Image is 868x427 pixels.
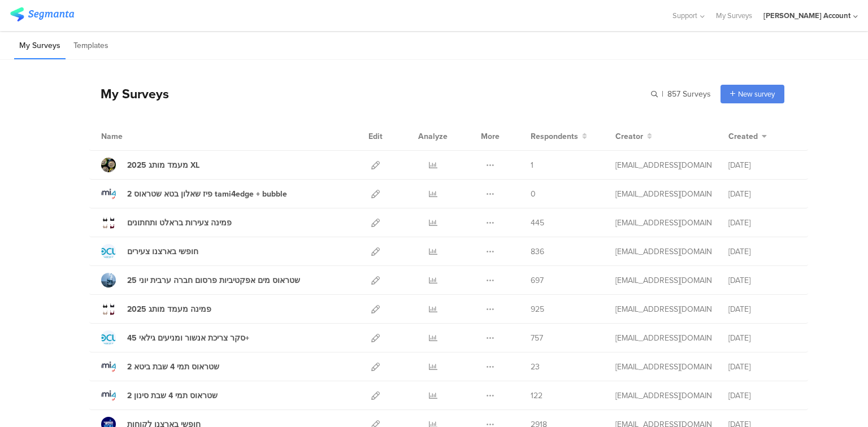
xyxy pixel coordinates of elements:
[10,7,74,21] img: segmanta logo
[615,303,711,315] div: odelya@ifocus-r.com
[728,130,758,142] span: Created
[101,359,219,374] a: 2 שטראוס תמי 4 שבת ביטא
[531,130,578,142] span: Respondents
[101,302,211,316] a: פמינה מעמד מותג 2025
[89,84,169,103] div: My Surveys
[728,246,796,258] div: [DATE]
[615,361,711,373] div: odelya@ifocus-r.com
[615,130,643,142] span: Creator
[615,246,711,258] div: odelya@ifocus-r.com
[531,188,536,200] span: 0
[101,158,199,172] a: 2025 מעמד מותג XL
[101,388,218,403] a: 2 שטראוס תמי 4 שבת סינון
[728,159,796,171] div: [DATE]
[615,274,711,286] div: odelya@ifocus-r.com
[127,361,219,373] div: 2 שטראוס תמי 4 שבת ביטא
[416,122,450,150] div: Analyze
[127,390,218,402] div: 2 שטראוס תמי 4 שבת סינון
[531,130,587,142] button: Respondents
[728,303,796,315] div: [DATE]
[615,217,711,229] div: odelya@ifocus-r.com
[101,186,287,201] a: 2 פיז שאלון בטא שטראוס tami4edge + bubble
[363,122,388,150] div: Edit
[615,390,711,402] div: odelya@ifocus-r.com
[728,274,796,286] div: [DATE]
[531,332,543,344] span: 757
[667,88,711,100] span: 857 Surveys
[101,215,232,230] a: פמינה צעירות בראלט ותחתונים
[615,332,711,344] div: odelya@ifocus-r.com
[127,246,198,258] div: חופשי בארצנו צעירים
[531,303,544,315] span: 925
[101,330,249,345] a: סקר צריכת אנשור ומניעים גילאי 45+
[127,159,199,171] div: 2025 מעמד מותג XL
[101,244,198,259] a: חופשי בארצנו צעירים
[615,188,711,200] div: odelya@ifocus-r.com
[14,33,66,59] li: My Surveys
[101,130,169,142] div: Name
[728,188,796,200] div: [DATE]
[672,10,697,21] span: Support
[531,217,544,229] span: 445
[615,159,711,171] div: odelya@ifocus-r.com
[531,159,533,171] span: 1
[728,130,767,142] button: Created
[127,274,300,286] div: שטראוס מים אפקטיביות פרסום חברה ערבית יוני 25
[738,89,775,99] span: New survey
[531,390,542,402] span: 122
[127,332,249,344] div: סקר צריכת אנשור ומניעים גילאי 45+
[127,188,287,200] div: 2 פיז שאלון בטא שטראוס tami4edge + bubble
[101,273,300,287] a: שטראוס מים אפקטיביות פרסום חברה ערבית יוני 25
[68,33,114,59] li: Templates
[660,88,665,100] span: |
[127,217,232,229] div: פמינה צעירות בראלט ותחתונים
[728,390,796,402] div: [DATE]
[728,361,796,373] div: [DATE]
[763,10,850,21] div: [PERSON_NAME] Account
[531,274,544,286] span: 697
[728,217,796,229] div: [DATE]
[615,130,652,142] button: Creator
[478,122,502,150] div: More
[531,246,544,258] span: 836
[127,303,211,315] div: פמינה מעמד מותג 2025
[728,332,796,344] div: [DATE]
[531,361,540,373] span: 23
